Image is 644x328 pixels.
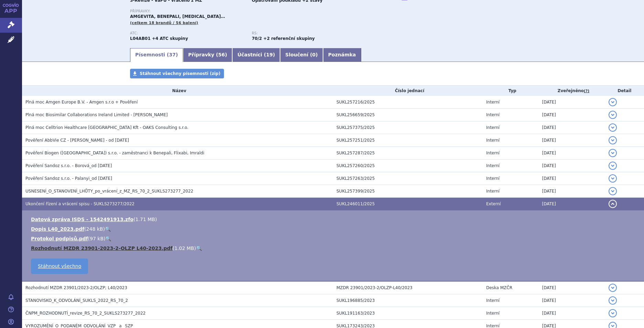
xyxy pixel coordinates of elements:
[169,52,175,57] span: 37
[609,162,617,170] button: detail
[486,112,500,117] span: Interní
[538,281,605,294] td: [DATE]
[25,125,189,130] span: Plná moc Celltrion Healthcare Hungary Kft - OAKS Consulting s.r.o.
[252,31,367,35] p: RS:
[333,134,483,147] td: SUKL257251/2025
[333,147,483,160] td: SUKL257287/2025
[232,48,280,62] a: Účastníci (19)
[538,134,605,147] td: [DATE]
[31,259,88,274] a: Stáhnout všechno
[333,96,483,109] td: SUKL257216/2025
[605,86,644,96] th: Detail
[323,48,361,62] a: Poznámka
[609,309,617,317] button: detail
[252,36,262,41] strong: imunosupresiva - biologická léčiva k terapii revmatických, kožních nebo střevních onemocnění, par...
[333,281,483,294] td: MZDR 23901/2023-2/OLZP-L40/2023
[31,226,637,232] li: ( )
[31,245,172,251] a: Rozhodnutí MZDR 23901-2023-2-OLZP L40-2023.pdf
[130,48,183,62] a: Písemnosti (37)
[130,31,245,35] p: ATC:
[486,311,500,316] span: Interní
[280,48,323,62] a: Sloučení (0)
[486,151,500,155] span: Interní
[130,36,150,41] strong: ETANERCEPT
[25,138,129,143] span: Pověření AbbVie CZ - Purkertová - od 28.07.2024
[130,14,225,19] span: AMGEVITA, BENEPALI, [MEDICAL_DATA]…
[333,109,483,121] td: SUKL256659/2025
[152,36,188,41] strong: +4 ATC skupiny
[483,86,538,96] th: Typ
[538,109,605,121] td: [DATE]
[31,226,84,232] a: Dopis L40_2023.pdf
[31,216,637,223] li: ( )
[333,307,483,320] td: SUKL191163/2023
[538,307,605,320] td: [DATE]
[25,176,112,181] span: Pověření Sandoz s.r.o. - Palanyi_od 16.10.2024
[130,9,374,13] p: Přípravky:
[174,245,194,251] span: 1.02 MB
[609,296,617,305] button: detail
[183,48,232,62] a: Přípravky (56)
[218,52,225,57] span: 56
[538,172,605,185] td: [DATE]
[25,298,128,303] span: STANOVISKO_K_ODVOLÁNÍ_SUKLS_2022_RS_70_2
[25,285,127,290] span: Rozhodnutí MZDR 23901/2023-2/OLZP; L40/2023
[486,100,500,105] span: Interní
[486,201,501,206] span: Externí
[264,36,315,41] strong: +2 referenční skupiny
[140,71,221,76] span: Stáhnout všechny písemnosti (zip)
[135,217,155,222] span: 1.71 MB
[312,52,316,57] span: 0
[486,138,500,143] span: Interní
[333,185,483,198] td: SUKL257399/2025
[486,163,500,168] span: Interní
[333,86,483,96] th: Číslo jednací
[130,21,198,25] span: (celkem 18 brandů / 56 balení)
[584,89,589,94] abbr: (?)
[333,172,483,185] td: SUKL257263/2025
[609,187,617,195] button: detail
[609,200,617,208] button: detail
[486,125,500,130] span: Interní
[105,226,111,232] a: 🔍
[22,86,333,96] th: Název
[538,147,605,160] td: [DATE]
[609,174,617,183] button: detail
[130,69,224,78] a: Stáhnout všechny písemnosti (zip)
[266,52,272,57] span: 19
[609,284,617,292] button: detail
[31,217,133,222] a: Datová zpráva ISDS - 1542491913.zfo
[609,123,617,132] button: detail
[538,86,605,96] th: Zveřejněno
[486,176,500,181] span: Interní
[25,189,193,194] span: USNESENÍ_O_STANOVENÍ_LHŮTY_po_vrácení_z_MZ_RS_70_2_SUKLS273277_2022
[31,235,637,242] li: ( )
[609,98,617,106] button: detail
[105,236,111,241] a: 🔍
[196,245,202,251] a: 🔍
[538,160,605,172] td: [DATE]
[538,198,605,210] td: [DATE]
[538,121,605,134] td: [DATE]
[333,198,483,210] td: SUKL246011/2025
[25,151,204,155] span: Pověření Biogen (Czech Republic) s.r.o. - zaměstnanci k Benepali, Flixabi, Imraldi
[333,294,483,307] td: SUKL196885/2023
[538,96,605,109] td: [DATE]
[486,298,500,303] span: Interní
[25,311,146,316] span: ČNPM_ROZHODNUTÍ_revize_RS_70_2_SUKLS273277_2022
[609,111,617,119] button: detail
[538,185,605,198] td: [DATE]
[31,236,88,241] a: Protokol podpisů.pdf
[90,236,104,241] span: 97 kB
[25,100,138,105] span: Plná moc Amgen Europe B.V. - Amgen s.r.o + Pověření
[538,294,605,307] td: [DATE]
[333,160,483,172] td: SUKL257260/2025
[86,226,103,232] span: 248 kB
[609,136,617,144] button: detail
[609,149,617,157] button: detail
[25,163,112,168] span: Pověření Sandoz s.r.o. - Borová_od 16.10.2024
[25,112,168,117] span: Plná moc Biosimilar Collaborations Ireland Limited - Daniela Hromádková
[25,201,135,206] span: Ukončení řízení a vrácení spisu - SUKLS273277/2022
[486,189,500,194] span: Interní
[486,285,512,290] span: Deska MZČR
